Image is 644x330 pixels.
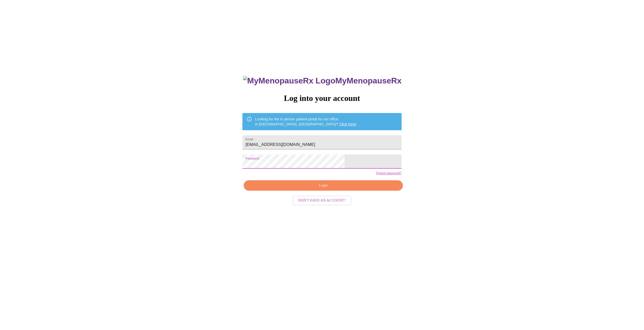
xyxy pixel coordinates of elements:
[292,198,352,202] a: Don't have an account?
[339,122,357,126] a: Click here!
[255,115,357,129] div: Looking for the in person patient portal for our office in [GEOGRAPHIC_DATA], [GEOGRAPHIC_DATA]?
[243,76,335,85] img: MyMenopauseRx Logo
[293,196,351,206] button: Don't have an account?
[243,76,402,85] h3: MyMenopauseRx
[242,94,401,103] h3: Log into your account
[244,180,403,191] button: Login
[376,171,402,175] a: Forgot password?
[298,197,346,204] span: Don't have an account?
[250,182,397,189] span: Login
